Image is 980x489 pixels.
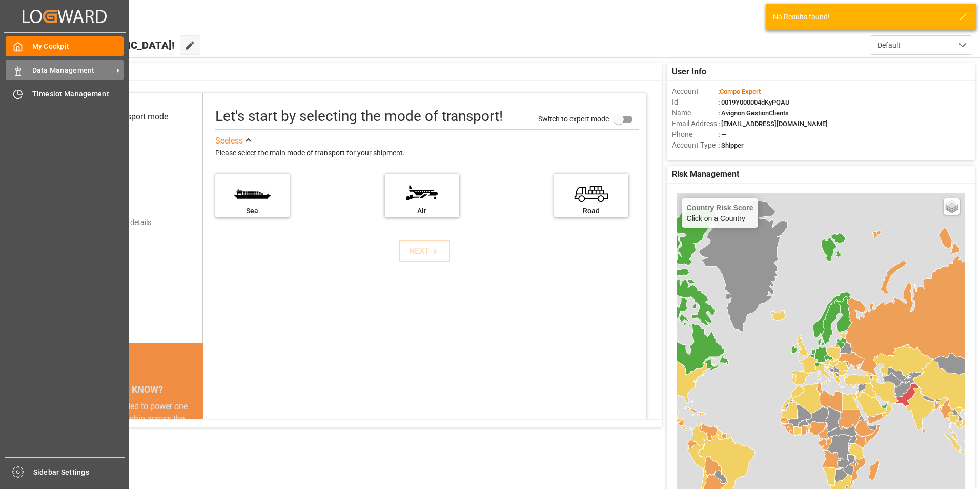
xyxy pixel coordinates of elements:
span: : Avignon GestionClients [718,109,789,117]
span: Data Management [32,65,113,76]
a: My Cockpit [6,36,124,56]
a: Layers [944,198,960,215]
div: Road [559,206,623,216]
span: Account [672,86,718,97]
span: : — [718,131,726,138]
div: Add shipping details [87,217,151,228]
span: : 0019Y000004dKyPQAU [718,98,790,106]
span: Compo Expert [720,88,761,95]
span: Default [877,40,901,51]
span: Account Type [672,140,718,151]
button: next slide / item [189,400,203,486]
a: Timeslot Management [6,84,124,104]
span: Switch to expert mode [538,114,609,123]
div: See less [215,135,243,147]
span: Sidebar Settings [33,467,125,478]
span: Phone [672,129,718,140]
span: Email Address [672,118,718,129]
span: Name [672,108,718,118]
div: Click on a Country [687,203,753,222]
h4: Country Risk Score [687,203,753,212]
span: : [718,88,761,95]
span: User Info [672,66,706,78]
span: : [EMAIL_ADDRESS][DOMAIN_NAME] [718,120,828,128]
span: : Shipper [718,141,744,149]
div: Sea [220,206,284,216]
span: Id [672,97,718,108]
div: Let's start by selecting the mode of transport! [215,106,503,127]
div: No Results found! [773,12,949,23]
button: NEXT [399,240,450,262]
div: NEXT [409,245,440,257]
span: Risk Management [672,168,739,180]
div: Air [390,206,454,216]
span: Hello [GEOGRAPHIC_DATA]! [43,35,175,55]
span: Timeslot Management [32,89,124,99]
button: open menu [870,35,972,55]
span: My Cockpit [32,41,124,52]
div: Please select the main mode of transport for your shipment. [215,147,639,159]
